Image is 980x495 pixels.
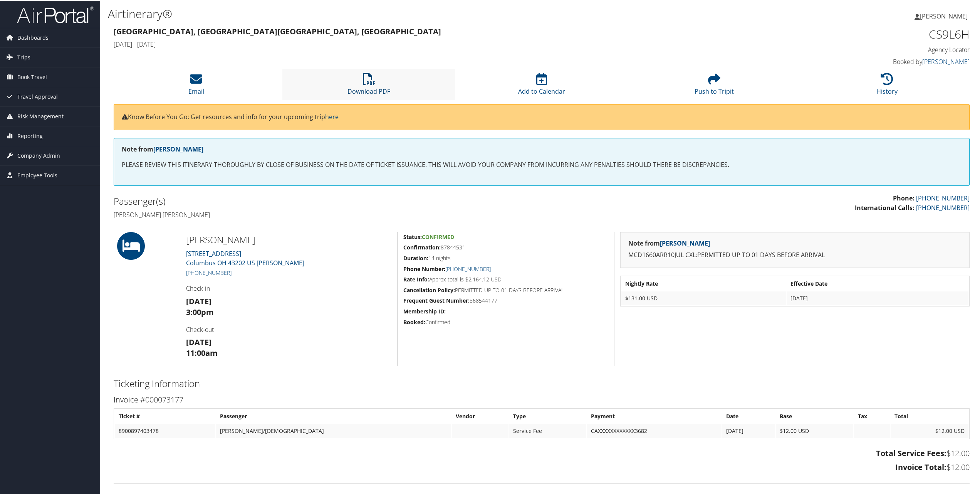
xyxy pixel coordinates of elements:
[114,194,536,207] h2: Passenger(s)
[403,254,608,261] h5: 14 nights
[186,325,391,333] h4: Check-out
[920,11,968,20] span: [PERSON_NAME]
[403,318,608,325] h5: Confirmed
[895,461,946,471] strong: Invoice Total:
[186,232,391,246] h2: [PERSON_NAME]
[893,193,915,202] strong: Phone:
[403,232,422,240] strong: Status:
[891,409,968,423] th: Total
[403,307,446,314] strong: Membership ID:
[891,423,968,437] td: $12.00 USD
[403,275,429,282] strong: Rate Info:
[188,76,204,95] a: Email
[916,193,970,202] a: [PHONE_NUMBER]
[509,423,586,437] td: Service Fee
[17,165,57,184] span: Employee Tools
[628,238,710,247] strong: Note from
[17,145,60,165] span: Company Admin
[403,286,455,293] strong: Cancellation Policy:
[115,423,215,437] td: 8900897403478
[122,111,962,121] p: Know Before You Go: Get resources and info for your upcoming trip
[403,243,608,251] h5: 87844531
[347,76,390,95] a: Download PDF
[787,291,968,305] td: [DATE]
[876,447,946,458] strong: Total Service Fees:
[403,296,470,303] strong: Frequent Guest Number:
[403,296,608,304] h5: 868544177
[403,254,428,261] strong: Duration:
[621,291,786,305] td: $131.00 USD
[876,76,898,95] a: History
[122,144,203,153] strong: Note from
[403,264,445,272] strong: Phone Number:
[17,106,64,125] span: Risk Management
[628,249,962,259] p: MCD1660ARR10JUL CXL:PERMITTED UP TO 01 DAYS BEFORE ARRIVAL
[114,394,970,404] h3: Invoice #000073177
[776,423,854,437] td: $12.00 USD
[186,295,211,306] strong: [DATE]
[915,4,975,27] a: [PERSON_NAME]
[186,283,391,292] h4: Check-in
[114,376,970,389] h2: Ticketing Information
[403,286,608,293] h5: PERMITTED UP TO 01 DAYS BEFORE ARRIVAL
[621,276,786,290] th: Nightly Rate
[17,27,49,47] span: Dashboards
[17,67,47,86] span: Book Travel
[186,268,232,276] a: [PHONE_NUMBER]
[153,144,203,153] a: [PERSON_NAME]
[764,25,970,42] h1: CS9L6H
[695,76,734,95] a: Push to Tripit
[403,243,441,250] strong: Confirmation:
[403,275,608,283] h5: Approx total is $2,164.12 USD
[186,347,218,357] strong: 11:00am
[17,86,58,106] span: Travel Approval
[916,203,970,211] a: [PHONE_NUMBER]
[787,276,968,290] th: Effective Date
[17,5,94,23] img: airportal-logo.png
[776,409,854,423] th: Base
[17,126,43,145] span: Reporting
[114,39,753,48] h4: [DATE] - [DATE]
[452,409,508,423] th: Vendor
[922,57,970,65] a: [PERSON_NAME]
[186,306,214,317] strong: 3:00pm
[114,210,536,218] h4: [PERSON_NAME] [PERSON_NAME]
[518,76,565,95] a: Add to Calendar
[854,409,890,423] th: Tax
[587,409,722,423] th: Payment
[587,423,722,437] td: CAXXXXXXXXXXXX3682
[764,57,970,65] h4: Booked by
[114,461,970,472] h3: $12.00
[216,423,451,437] td: [PERSON_NAME]/[DEMOGRAPHIC_DATA]
[325,112,339,120] a: here
[114,447,970,458] h3: $12.00
[108,5,686,21] h1: Airtinerary®
[17,47,30,66] span: Trips
[445,264,491,272] a: [PHONE_NUMBER]
[186,336,211,347] strong: [DATE]
[403,318,425,325] strong: Booked:
[509,409,586,423] th: Type
[722,423,775,437] td: [DATE]
[660,238,710,247] a: [PERSON_NAME]
[422,232,454,240] span: Confirmed
[122,159,962,169] p: PLEASE REVIEW THIS ITINERARY THOROUGHLY BY CLOSE OF BUSINESS ON THE DATE OF TICKET ISSUANCE. THIS...
[216,409,451,423] th: Passenger
[855,203,915,211] strong: International Calls:
[722,409,775,423] th: Date
[186,249,304,266] a: [STREET_ADDRESS]Columbus OH 43202 US [PERSON_NAME]
[114,25,441,36] strong: [GEOGRAPHIC_DATA], [GEOGRAPHIC_DATA] [GEOGRAPHIC_DATA], [GEOGRAPHIC_DATA]
[764,45,970,53] h4: Agency Locator
[115,409,215,423] th: Ticket #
